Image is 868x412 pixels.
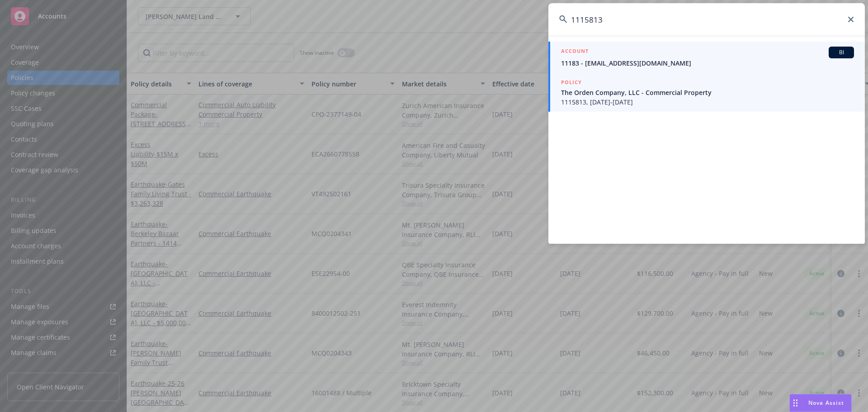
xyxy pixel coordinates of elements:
[548,42,865,73] a: ACCOUNTBI11183 - [EMAIL_ADDRESS][DOMAIN_NAME]
[561,78,582,87] h5: POLICY
[561,58,854,68] span: 11183 - [EMAIL_ADDRESS][DOMAIN_NAME]
[561,88,854,97] span: The Orden Company, LLC - Commercial Property
[808,399,844,407] span: Nova Assist
[790,394,801,412] div: Drag to move
[561,47,589,57] h5: ACCOUNT
[548,3,865,36] input: Search...
[832,48,850,57] span: BI
[789,394,852,412] button: Nova Assist
[548,73,865,112] a: POLICYThe Orden Company, LLC - Commercial Property1115813, [DATE]-[DATE]
[561,97,854,107] span: 1115813, [DATE]-[DATE]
